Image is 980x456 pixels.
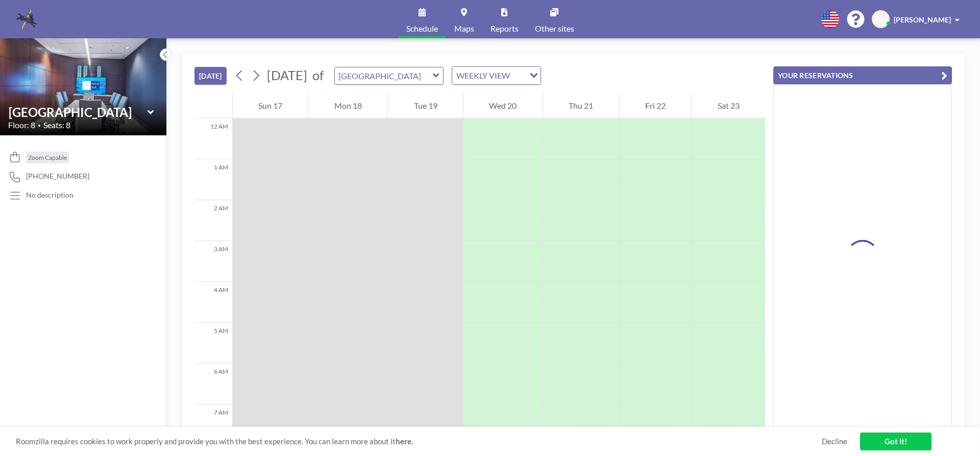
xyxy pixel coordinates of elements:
div: 6 AM [194,364,232,404]
span: of [312,67,324,83]
div: 4 AM [194,282,232,323]
div: Sun 17 [233,93,308,118]
span: WEEKLY VIEW [454,69,512,82]
span: Roomzilla requires cookies to work properly and provide you with the best experience. You can lea... [16,437,822,446]
span: Schedule [406,25,438,33]
div: Mon 18 [309,93,388,118]
div: Wed 20 [463,93,543,118]
span: [PERSON_NAME] [894,15,951,24]
span: Seats: 8 [43,120,70,130]
div: Thu 21 [543,93,619,118]
span: Zoom Capable [28,154,67,161]
span: Other sites [535,25,574,33]
div: 1 AM [194,159,232,200]
span: [DATE] [267,67,307,83]
div: 7 AM [194,404,232,445]
div: 3 AM [194,241,232,282]
span: • [38,122,41,129]
input: Sweet Auburn Room [335,67,433,84]
div: 12 AM [194,118,232,159]
span: Maps [454,25,474,33]
span: Floor: 8 [8,120,35,130]
div: No description [26,190,73,200]
span: AM [875,15,887,24]
button: YOUR RESERVATIONS [773,66,952,84]
img: organization-logo [16,9,37,30]
div: Tue 19 [388,93,463,118]
div: 2 AM [194,200,232,241]
div: Fri 22 [620,93,692,118]
div: Search for option [452,67,541,84]
input: Sweet Auburn Room [9,105,148,119]
a: here. [396,437,413,446]
a: Got it! [860,433,932,450]
span: [PHONE_NUMBER] [26,172,89,181]
div: Sat 23 [692,93,765,118]
button: [DATE] [194,67,227,85]
span: Reports [491,25,519,33]
input: Search for option [513,69,524,82]
a: Decline [822,437,847,446]
div: 5 AM [194,323,232,364]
